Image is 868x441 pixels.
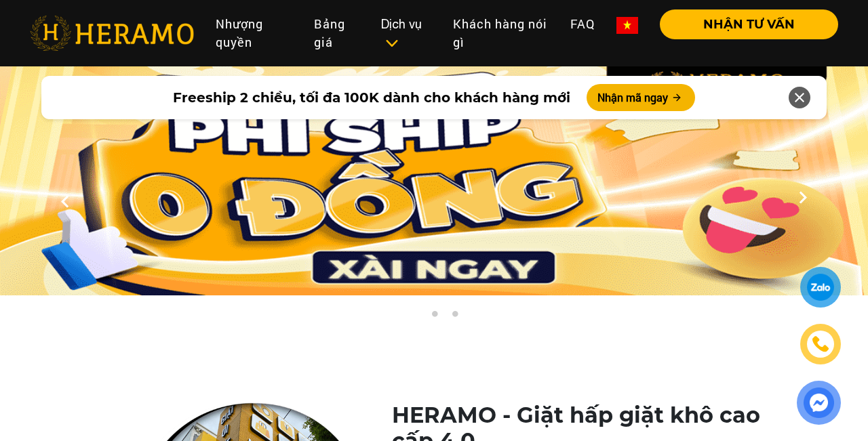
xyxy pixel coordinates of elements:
a: FAQ [559,9,606,39]
button: NHẬN TƯ VẤN [660,9,838,39]
a: Nhượng quyền [205,9,302,57]
button: 2 [427,310,441,324]
a: phone-icon [802,326,839,362]
a: Bảng giá [303,9,371,57]
img: heramo-logo.png [30,16,194,51]
button: 1 [407,310,420,324]
span: Freeship 2 chiều, tối đa 100K dành cho khách hàng mới [173,87,570,108]
button: 3 [448,310,461,324]
a: Khách hàng nói gì [442,9,559,57]
img: vn-flag.png [616,17,638,34]
a: NHẬN TƯ VẤN [649,18,838,30]
img: phone-icon [813,337,828,352]
div: Dịch vụ [381,15,431,51]
img: subToggleIcon [384,37,399,50]
button: Nhận mã ngay [587,84,695,111]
